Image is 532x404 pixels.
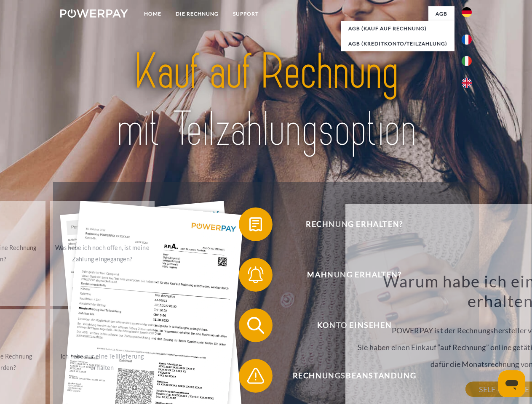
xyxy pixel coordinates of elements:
a: agb [428,6,454,21]
img: qb_search.svg [245,315,266,336]
a: AGB (Kauf auf Rechnung) [341,21,454,36]
img: logo-powerpay-white.svg [60,9,128,18]
a: Home [137,6,168,21]
a: SUPPORT [226,6,266,21]
img: fr [462,35,472,45]
button: Rechnungsbeanstandung [239,359,458,393]
a: DIE RECHNUNG [168,6,226,21]
img: title-powerpay_de.svg [80,40,452,161]
a: AGB (Kreditkonto/Teilzahlung) [341,36,454,51]
img: qb_warning.svg [245,365,266,386]
img: en [462,78,472,88]
iframe: Schaltfläche zum Öffnen des Messaging-Fensters [498,370,525,397]
img: it [462,56,472,66]
button: Konto einsehen [239,308,458,342]
div: Ich habe nur eine Teillieferung erhalten [55,351,150,373]
img: de [462,7,472,17]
